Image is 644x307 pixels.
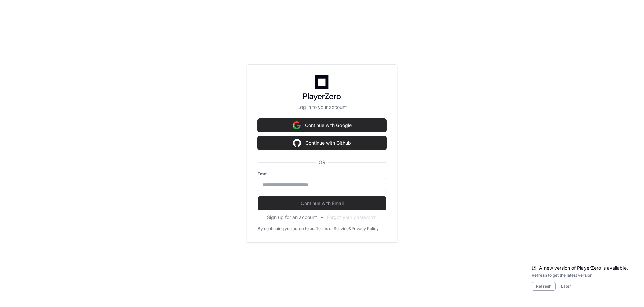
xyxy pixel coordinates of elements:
button: Forgot your password? [327,214,377,221]
button: Continue with Email [258,196,386,210]
img: Sign in with google [293,119,301,132]
p: Log in to your account [258,104,386,111]
button: Sign up for an account [267,214,317,221]
div: Refresh to get the latest version. [532,273,628,278]
div: By continuing you agree to our [258,226,316,232]
label: Email [258,171,386,177]
span: A new version of PlayerZero is available. [539,265,628,271]
img: Sign in with google [293,136,301,150]
span: OR [316,159,328,166]
button: Later [561,284,571,289]
button: Continue with Google [258,119,386,132]
div: & [349,226,351,232]
button: Refresh [532,282,556,291]
a: Privacy Policy. [351,226,379,232]
button: Continue with Github [258,136,386,150]
span: Continue with Email [258,200,386,207]
a: Terms of Service [316,226,349,232]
